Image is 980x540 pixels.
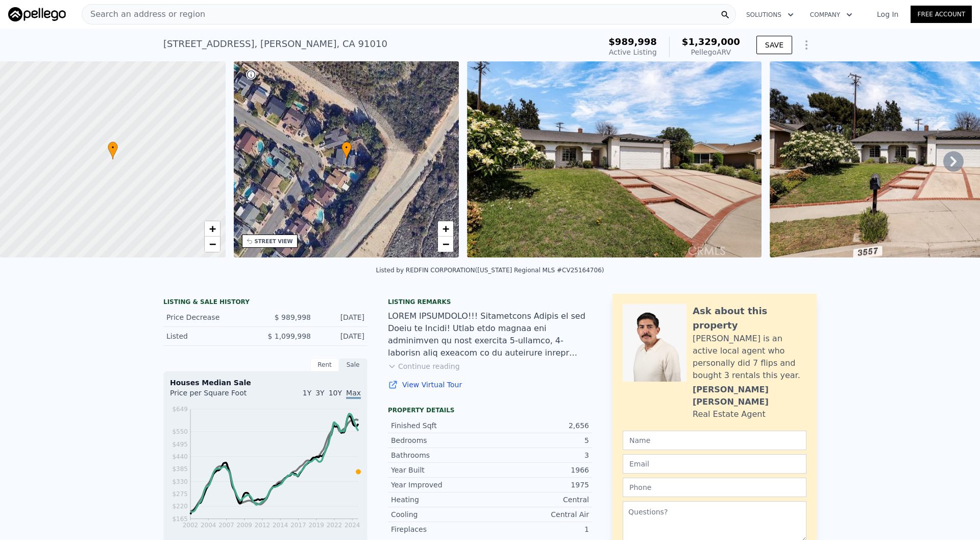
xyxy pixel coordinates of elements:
[201,522,216,529] tspan: 2004
[308,522,324,529] tspan: 2019
[346,389,361,399] span: Max
[82,8,205,20] span: Search an address or region
[388,380,592,390] a: View Virtual Tour
[273,522,288,529] tspan: 2014
[438,237,453,252] a: Zoom out
[802,6,861,24] button: Company
[911,6,972,23] a: Free Account
[315,389,324,397] span: 3Y
[172,465,188,473] tspan: $385
[391,465,490,475] div: Year Built
[376,267,604,274] div: Listed by REDFIN CORPORATION ([US_STATE] Regional MLS #CV25164706)
[170,388,265,404] div: Price per Square Foot
[303,389,311,397] span: 1Y
[108,142,118,159] div: •
[682,36,740,47] span: $1,329,000
[391,509,490,520] div: Cooling
[693,304,806,333] div: Ask about this property
[339,358,367,371] div: Sale
[609,48,657,56] span: Active Listing
[163,298,367,308] div: LISTING & SALE HISTORY
[608,36,657,47] span: $989,998
[172,478,188,485] tspan: $330
[391,480,490,490] div: Year Improved
[865,9,911,19] a: Log In
[255,238,293,245] div: STREET VIEW
[218,522,234,529] tspan: 2007
[391,420,490,431] div: Finished Sqft
[756,36,792,54] button: SAVE
[490,524,589,534] div: 1
[166,331,257,341] div: Listed
[682,47,740,57] div: Pellego ARV
[490,509,589,520] div: Central Air
[166,312,257,322] div: Price Decrease
[388,406,592,414] div: Property details
[205,237,220,252] a: Zoom out
[693,384,806,408] div: [PERSON_NAME] [PERSON_NAME]
[170,378,361,388] div: Houses Median Sale
[438,221,453,237] a: Zoom in
[391,524,490,534] div: Fireplaces
[172,515,188,523] tspan: $165
[275,313,311,321] span: $ 989,998
[490,465,589,475] div: 1966
[623,478,806,497] input: Phone
[796,35,817,55] button: Show Options
[391,450,490,460] div: Bathrooms
[623,431,806,450] input: Name
[490,420,589,431] div: 2,656
[8,7,66,21] img: Pellego
[388,361,460,371] button: Continue reading
[693,333,806,382] div: [PERSON_NAME] is an active local agent who personally did 7 flips and bought 3 rentals this year.
[255,522,271,529] tspan: 2012
[693,408,766,420] div: Real Estate Agent
[490,480,589,490] div: 1975
[738,6,802,24] button: Solutions
[172,406,188,413] tspan: $649
[467,61,762,257] img: Sale: 167264629 Parcel: 45381086
[267,332,311,340] span: $ 1,099,998
[391,435,490,445] div: Bedrooms
[490,495,589,505] div: Central
[209,222,215,235] span: +
[388,310,592,359] div: LOREM IPSUMDOLO!!! Sitametcons Adipis el sed Doeiu te Incidi! Utlab etdo magnaa eni adminimven qu...
[327,522,342,529] tspan: 2022
[290,522,306,529] tspan: 2017
[443,238,449,250] span: −
[172,453,188,460] tspan: $440
[236,522,252,529] tspan: 2009
[329,389,342,397] span: 10Y
[209,238,215,250] span: −
[391,495,490,505] div: Heating
[319,331,364,341] div: [DATE]
[388,298,592,306] div: Listing remarks
[319,312,364,322] div: [DATE]
[108,143,118,152] span: •
[490,435,589,445] div: 5
[310,358,339,371] div: Rent
[341,142,352,159] div: •
[172,503,188,510] tspan: $220
[345,522,360,529] tspan: 2024
[172,441,188,448] tspan: $495
[623,454,806,474] input: Email
[163,37,387,51] div: [STREET_ADDRESS] , [PERSON_NAME] , CA 91010
[183,522,199,529] tspan: 2002
[172,490,188,498] tspan: $275
[490,450,589,460] div: 3
[443,222,449,235] span: +
[205,221,220,237] a: Zoom in
[341,143,352,152] span: •
[172,428,188,435] tspan: $550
